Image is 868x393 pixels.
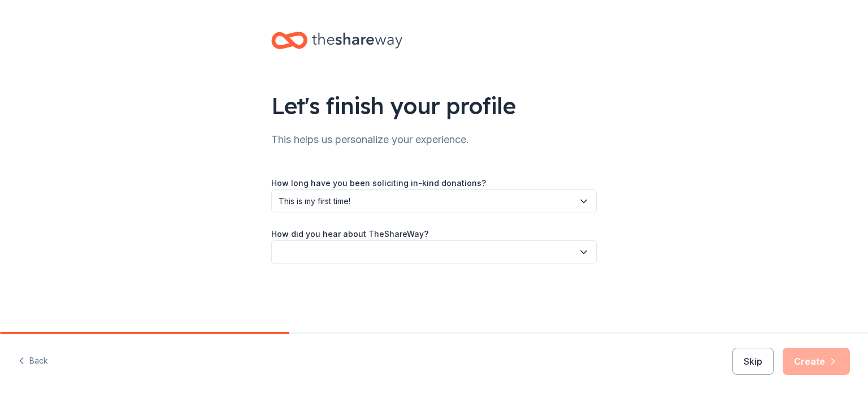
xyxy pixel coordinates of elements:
label: How long have you been soliciting in-kind donations? [271,178,486,189]
span: This is my first time! [279,195,574,208]
div: This helps us personalize your experience. [271,131,597,149]
button: Back [18,349,48,373]
button: Skip [732,348,774,375]
div: Let's finish your profile [271,90,597,122]
button: This is my first time! [271,189,597,213]
label: How did you hear about TheShareWay? [271,228,428,240]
